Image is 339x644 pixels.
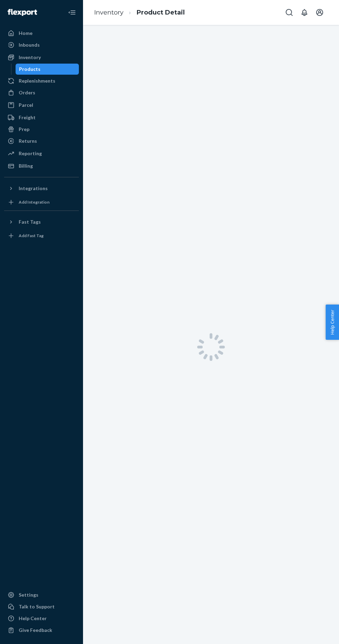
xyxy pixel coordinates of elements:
a: Reporting [4,148,79,159]
div: Inventory [19,54,41,61]
div: Give Feedback [19,627,52,634]
a: Orders [4,87,79,98]
div: Fast Tags [19,218,41,225]
a: Help Center [4,613,79,624]
button: Give Feedback [4,625,79,636]
a: Inventory [4,52,79,63]
button: Open notifications [297,6,311,19]
div: Integrations [19,185,48,192]
div: Reporting [19,150,42,157]
div: Prep [19,126,29,133]
a: Products [16,64,79,75]
a: Inbounds [4,39,79,50]
div: Talk to Support [19,603,55,610]
div: Returns [19,138,37,144]
div: Orders [19,89,35,96]
a: Add Fast Tag [4,230,79,241]
button: Talk to Support [4,601,79,612]
div: Inbounds [19,41,40,48]
a: Parcel [4,100,79,111]
div: Products [19,66,40,73]
div: Help Center [19,615,47,622]
ol: breadcrumbs [89,2,190,23]
div: Replenishments [19,77,55,84]
button: Help Center [326,305,339,340]
a: Inventory [94,9,123,16]
a: Settings [4,589,79,600]
div: Add Fast Tag [19,233,44,239]
a: Product Detail [137,9,185,16]
div: Parcel [19,102,33,109]
div: Freight [19,114,36,121]
a: Prep [4,124,79,135]
div: Billing [19,162,33,169]
button: Open account menu [313,6,327,19]
div: Home [19,30,33,37]
button: Integrations [4,183,79,194]
div: Settings [19,591,38,598]
button: Fast Tags [4,216,79,227]
div: Add Integration [19,199,49,205]
a: Add Integration [4,197,79,208]
a: Returns [4,136,79,147]
a: Freight [4,112,79,123]
button: Close Navigation [65,6,79,19]
img: Flexport logo [8,9,37,16]
a: Replenishments [4,75,79,86]
button: Open Search Box [282,6,296,19]
a: Billing [4,160,79,171]
a: Home [4,28,79,39]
